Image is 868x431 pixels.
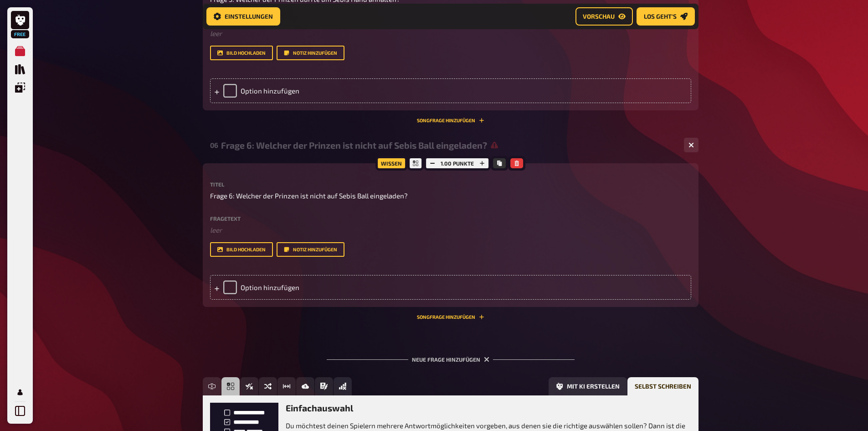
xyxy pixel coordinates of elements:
button: Offline Frage [334,377,352,395]
div: 06 [210,141,217,149]
button: Einfachauswahl [221,377,240,395]
button: Mit KI erstellen [549,377,627,395]
a: Vorschau [575,7,633,26]
h3: Einfachauswahl [286,403,691,413]
button: Bild hochladen [210,242,273,257]
button: Notiz hinzufügen [277,242,344,257]
button: Bild-Antwort [296,377,314,395]
a: Mein Konto [11,383,29,401]
span: Einstellungen [225,13,273,20]
label: Titel [210,182,691,187]
div: Frage 6: Welcher der Prinzen ist nicht auf Sebis Ball eingeladen? [221,140,677,151]
button: Songfrage hinzufügen [417,118,484,123]
a: Einblendungen [11,78,29,97]
a: Quiz Sammlung [11,60,29,78]
button: Selbst schreiben [627,377,699,395]
div: Option hinzufügen [210,78,691,103]
button: Bild hochladen [210,46,273,60]
div: Option hinzufügen [210,275,691,300]
button: Schätzfrage [277,377,296,395]
a: Los geht's [637,7,695,26]
div: Neue Frage hinzufügen [327,342,575,370]
button: Kopieren [493,158,506,168]
div: Wissen [375,156,407,171]
button: Songfrage hinzufügen [417,314,484,320]
span: Los geht's [644,13,677,20]
button: Sortierfrage [259,377,277,395]
button: Wahr / Falsch [240,377,258,395]
div: 1.00 Punkte [424,156,491,171]
label: Fragetext [210,216,691,221]
span: Frage 6: Welcher der Prinzen ist nicht auf Sebis Ball eingeladen? [210,191,408,201]
a: Meine Quizze [11,42,29,60]
span: Vorschau [583,13,615,20]
span: Free [12,31,28,37]
button: Prosa (Langtext) [315,377,333,395]
a: Einstellungen [206,7,280,26]
button: Freitext Eingabe [203,377,221,395]
button: Notiz hinzufügen [277,46,344,60]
